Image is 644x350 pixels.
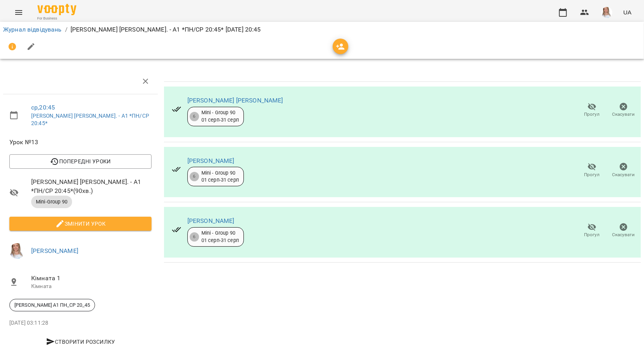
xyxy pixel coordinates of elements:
span: Скасувати [612,111,635,118]
button: Змінити урок [9,217,152,231]
img: a3864db21cf396e54496f7cceedc0ca3.jpg [602,7,612,18]
button: Menu [9,3,28,22]
a: [PERSON_NAME] [PERSON_NAME]. - А1 *ПН/СР 20:45* [31,113,149,127]
img: a3864db21cf396e54496f7cceedc0ca3.jpg [9,243,25,259]
button: Прогул [576,99,608,121]
span: Попередні уроки [16,157,145,166]
button: Прогул [576,159,608,181]
a: [PERSON_NAME] [187,217,235,224]
div: Mini - Group 90 01 серп - 31 серп [201,230,239,244]
button: Скасувати [608,159,639,181]
span: Урок №13 [9,138,152,147]
span: [PERSON_NAME] [PERSON_NAME]. - А1 *ПН/СР 20:45* ( 90 хв. ) [31,177,152,196]
span: [PERSON_NAME] А1 ПН_СР 20_45 [10,302,95,309]
span: Прогул [584,111,600,118]
span: UA [623,8,632,16]
button: Створити розсилку [9,335,152,349]
a: [PERSON_NAME] [PERSON_NAME] [187,97,283,104]
span: Створити розсилку [12,337,148,346]
button: UA [620,5,635,19]
span: Mini-Group 90 [31,198,72,205]
span: For Business [37,16,76,21]
div: [PERSON_NAME] А1 ПН_СР 20_45 [9,299,95,311]
li: / [65,25,67,34]
div: 6 [190,172,199,181]
div: 6 [190,232,199,242]
span: Скасувати [612,171,635,178]
img: Voopty Logo [37,4,76,15]
a: Журнал відвідувань [3,26,62,33]
button: Скасувати [608,220,639,242]
p: Кімната [31,283,152,290]
nav: breadcrumb [3,25,641,34]
div: Mini - Group 90 01 серп - 31 серп [201,170,239,184]
span: Скасувати [612,232,635,238]
a: [PERSON_NAME] [187,157,235,164]
a: [PERSON_NAME] [31,247,78,255]
p: [PERSON_NAME] [PERSON_NAME]. - А1 *ПН/СР 20:45* [DATE] 20:45 [71,25,261,34]
span: Прогул [584,232,600,238]
span: Кімната 1 [31,274,152,283]
button: Попередні уроки [9,154,152,168]
div: Mini - Group 90 01 серп - 31 серп [201,109,239,124]
span: Прогул [584,171,600,178]
a: ср , 20:45 [31,104,55,111]
p: [DATE] 03:11:28 [9,319,152,327]
button: Скасувати [608,99,639,121]
span: Змінити урок [16,219,145,228]
div: 6 [190,112,199,121]
button: Прогул [576,220,608,242]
